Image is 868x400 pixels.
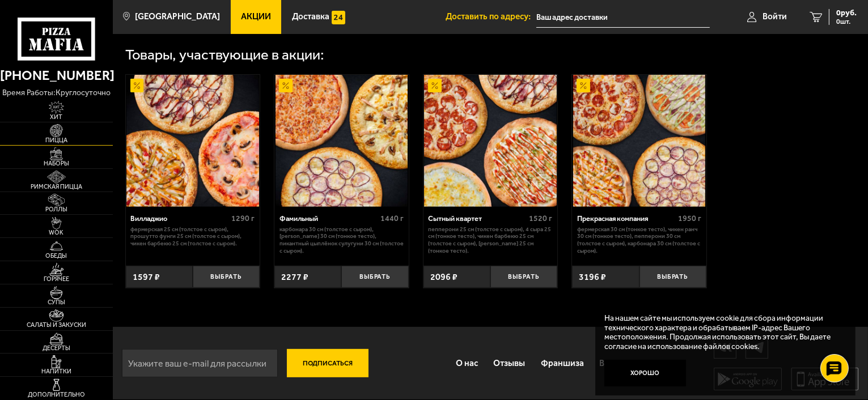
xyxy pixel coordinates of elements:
input: Укажите ваш e-mail для рассылки [122,349,278,377]
a: О нас [448,348,486,378]
span: Доставка [292,12,329,21]
img: Вилладжио [126,75,259,207]
img: 15daf4d41897b9f0e9f617042186c801.svg [332,11,345,24]
span: 1440 г [380,214,404,223]
img: Прекрасная компания [573,75,706,207]
button: Выбрать [640,266,706,288]
span: 0 шт. [836,18,857,25]
img: Акционный [428,79,442,92]
p: Фермерская 30 см (тонкое тесто), Чикен Ранч 30 см (тонкое тесто), Пепперони 30 см (толстое с сыро... [577,226,701,255]
div: Прекрасная компания [577,214,675,223]
button: Хорошо [604,360,686,387]
p: На нашем сайте мы используем cookie для сбора информации технического характера и обрабатываем IP... [604,313,840,351]
a: Отзывы [486,348,533,378]
a: Вакансии [592,348,646,378]
span: 2096 ₽ [430,271,458,282]
span: 1597 ₽ [133,271,160,282]
p: Пепперони 25 см (толстое с сыром), 4 сыра 25 см (тонкое тесто), Чикен Барбекю 25 см (толстое с сы... [428,226,552,255]
img: Акционный [577,79,590,92]
button: Выбрать [490,266,557,288]
span: Доставить по адресу: [446,12,536,21]
button: Выбрать [193,266,260,288]
span: 3196 ₽ [579,271,606,282]
span: [GEOGRAPHIC_DATA] [135,12,220,21]
div: Фамильный [280,214,378,223]
a: АкционныйФамильный [274,75,409,207]
div: Сытный квартет [428,214,526,223]
input: Ваш адрес доставки [536,7,710,28]
span: Войти [763,12,787,21]
div: Товары, участвующие в акции: [125,48,325,62]
a: Франшиза [533,348,592,378]
a: АкционныйСытный квартет [424,75,558,207]
span: 1950 г [678,214,701,223]
img: Сытный квартет [424,75,557,207]
span: 2277 ₽ [281,271,308,282]
span: 0 руб. [836,9,857,17]
p: Фермерская 25 см (толстое с сыром), Прошутто Фунги 25 см (толстое с сыром), Чикен Барбекю 25 см (... [130,226,255,248]
img: Фамильный [276,75,408,207]
img: Акционный [279,79,293,92]
img: Акционный [130,79,144,92]
div: Вилладжио [130,214,228,223]
p: Карбонара 30 см (толстое с сыром), [PERSON_NAME] 30 см (тонкое тесто), Пикантный цыплёнок сулугун... [280,226,404,255]
span: Акции [241,12,271,21]
a: АкционныйВилладжио [126,75,260,207]
span: 1290 г [231,214,255,223]
button: Выбрать [341,266,408,288]
a: АкционныйПрекрасная компания [572,75,706,207]
span: 1520 г [530,214,553,223]
button: Подписаться [287,349,369,377]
